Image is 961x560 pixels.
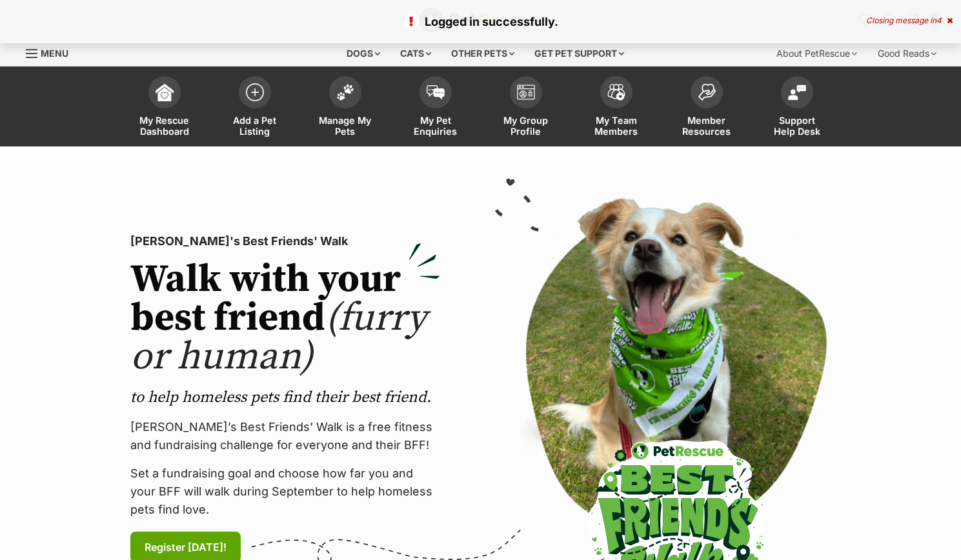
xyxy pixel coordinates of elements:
[130,418,440,454] p: [PERSON_NAME]’s Best Friends' Walk is a free fitness and fundraising challenge for everyone and t...
[407,115,465,137] span: My Pet Enquiries
[497,115,555,137] span: My Group Profile
[391,41,440,66] div: Cats
[338,41,389,66] div: Dogs
[768,115,826,137] span: Support Help Desk
[698,83,716,101] img: member-resources-icon-8e73f808a243e03378d46382f2149f9095a855e16c252ad45f914b54edf8863c.svg
[226,115,284,137] span: Add a Pet Listing
[130,465,440,519] p: Set a fundraising goal and choose how far you and your BFF will walk during September to help hom...
[525,41,633,66] div: Get pet support
[316,115,374,137] span: Manage My Pets
[300,70,390,146] a: Manage My Pets
[130,294,427,381] span: (furry or human)
[678,115,736,137] span: Member Resources
[390,70,481,146] a: My Pet Enquiries
[481,70,571,146] a: My Group Profile
[427,85,445,99] img: pet-enquiries-icon-7e3ad2cf08bfb03b45e93fb7055b45f3efa6380592205ae92323e6603595dc1f.svg
[130,261,440,377] h2: Walk with your best friend
[246,83,264,101] img: add-pet-listing-icon-0afa8454b4691262ce3f59096e99ab1cd57d4a30225e0717b998d2c9b9846f56.svg
[210,70,300,146] a: Add a Pet Listing
[662,70,752,146] a: Member Resources
[119,70,210,146] a: My Rescue Dashboard
[571,70,662,146] a: My Team Members
[869,41,946,66] div: Good Reads
[517,85,535,100] img: group-profile-icon-3fa3cf56718a62981997c0bc7e787c4b2cf8bcc04b72c1350f741eb67cf2f40e.svg
[41,48,68,59] span: Menu
[788,85,806,100] img: help-desk-icon-fdf02630f3aa405de69fd3d07c3f3aa587a6932b1a1747fa1d2bba05be0121f9.svg
[607,84,625,101] img: team-members-icon-5396bd8760b3fe7c0b43da4ab00e1e3bb1a5d9ba89233759b79545d2d3fc5d0d.svg
[442,41,523,66] div: Other pets
[130,387,440,408] p: to help homeless pets find their best friend.
[145,539,227,555] span: Register [DATE]!
[136,115,194,137] span: My Rescue Dashboard
[587,115,645,137] span: My Team Members
[767,41,866,66] div: About PetRescue
[26,41,77,64] a: Menu
[752,70,842,146] a: Support Help Desk
[130,232,440,250] p: [PERSON_NAME]'s Best Friends' Walk
[156,83,174,101] img: dashboard-icon-eb2f2d2d3e046f16d808141f083e7271f6b2e854fb5c12c21221c1fb7104beca.svg
[336,84,354,101] img: manage-my-pets-icon-02211641906a0b7f246fdf0571729dbe1e7629f14944591b6c1af311fb30b64b.svg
